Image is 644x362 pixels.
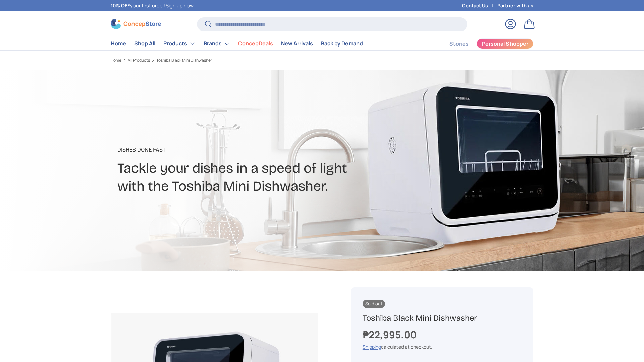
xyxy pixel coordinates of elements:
[462,2,497,9] a: Contact Us
[363,300,385,308] span: Sold out
[111,37,363,50] nav: Primary
[433,37,533,50] nav: Secondary
[156,58,212,62] a: Toshiba Black Mini Dishwasher
[163,37,196,50] a: Products
[321,37,363,50] a: Back by Demand
[166,2,193,9] a: Sign up now
[111,2,195,9] p: your first order! .
[111,57,335,63] nav: Breadcrumbs
[159,37,200,50] summary: Products
[363,313,522,323] h1: Toshiba Black Mini Dishwasher
[128,58,150,62] a: All Products
[363,328,418,341] strong: ₱22,995.00
[363,344,381,350] a: Shipping
[477,38,533,49] a: Personal Shopper
[111,2,130,9] strong: 10% OFF
[497,2,533,9] a: Partner with us
[117,159,375,195] h2: Tackle your dishes in a speed of light with the Toshiba Mini Dishwasher.
[238,37,273,50] a: ConcepDeals
[281,37,313,50] a: New Arrivals
[363,343,522,350] div: calculated at checkout.
[111,19,161,29] img: ConcepStore
[482,41,528,46] span: Personal Shopper
[200,37,234,50] summary: Brands
[204,37,230,50] a: Brands
[134,37,155,50] a: Shop All
[111,37,126,50] a: Home
[111,58,121,62] a: Home
[117,146,375,154] p: Dishes Done Fast​
[449,37,469,50] a: Stories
